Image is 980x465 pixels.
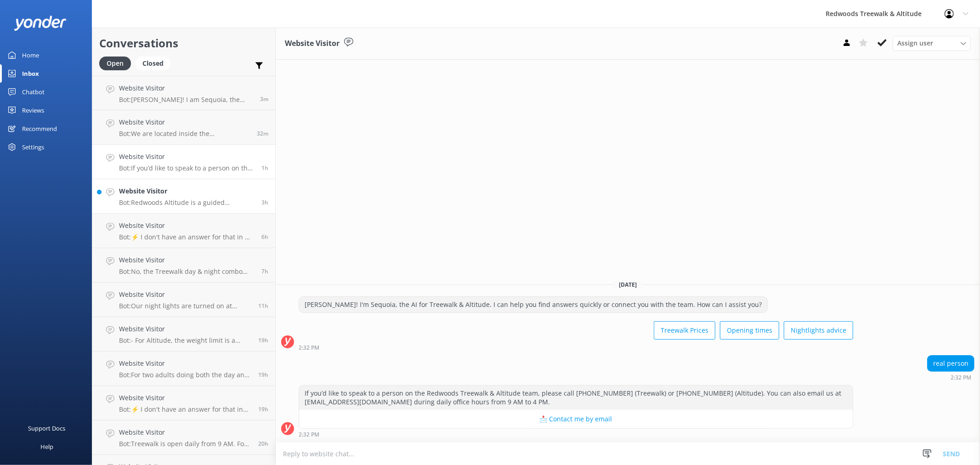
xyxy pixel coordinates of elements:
[92,179,275,214] a: Website VisitorBot:Redwoods Altitude is a guided experience in the [GEOGRAPHIC_DATA], offering an...
[92,110,275,145] a: Website VisitorBot:We are located inside the Whakarewarewa (Redwoods) Forest at [STREET_ADDRESS]....
[299,344,853,351] div: Aug 29 2025 02:32pm (UTC +12:00) Pacific/Auckland
[119,405,251,414] p: Bot: ⚡ I don't have an answer for that in my knowledge base. Please try and rephrase your questio...
[261,267,268,275] span: Aug 29 2025 08:57am (UTC +12:00) Pacific/Auckland
[897,38,933,48] span: Assign user
[119,221,255,231] h4: Website Visitor
[261,233,268,241] span: Aug 29 2025 09:38am (UTC +12:00) Pacific/Auckland
[893,36,971,51] div: Assign User
[136,58,175,68] a: Closed
[299,297,767,312] div: [PERSON_NAME]! I'm Sequoia, the AI for Treewalk & Altitude. I can help you find answers quickly o...
[119,393,251,403] h4: Website Visitor
[92,386,275,420] a: Website VisitorBot:⚡ I don't have an answer for that in my knowledge base. Please try and rephras...
[119,440,251,448] p: Bot: Treewalk is open daily from 9 AM. For last ticket sold times, please check our website FAQs ...
[119,233,255,241] p: Bot: ⚡ I don't have an answer for that in my knowledge base. Please try and rephrase your questio...
[258,440,268,448] span: Aug 28 2025 07:20pm (UTC +12:00) Pacific/Auckland
[119,255,255,265] h4: Website Visitor
[720,321,779,340] button: Opening times
[119,427,251,437] h4: Website Visitor
[299,386,853,410] div: If you’d like to speak to a person on the Redwoods Treewalk & Altitude team, please call [PHONE_N...
[99,58,136,68] a: Open
[119,198,255,207] p: Bot: Redwoods Altitude is a guided experience in the [GEOGRAPHIC_DATA], offering an exhilarating ...
[99,34,268,52] h2: Conversations
[22,101,44,119] div: Reviews
[119,117,250,127] h4: Website Visitor
[92,76,275,110] a: Website VisitorBot:[PERSON_NAME]! I am Sequoia, the virtual assistant for Redwoods Treewalk & Alt...
[951,375,971,380] strong: 2:32 PM
[119,358,251,369] h4: Website Visitor
[299,345,319,351] strong: 2:32 PM
[92,283,275,317] a: Website VisitorBot:Our night lights are turned on at sunset, and the night walk starts 20 minutes...
[613,281,642,289] span: [DATE]
[119,152,255,162] h4: Website Visitor
[258,336,268,344] span: Aug 28 2025 09:00pm (UTC +12:00) Pacific/Auckland
[119,186,255,196] h4: Website Visitor
[92,420,275,455] a: Website VisitorBot:Treewalk is open daily from 9 AM. For last ticket sold times, please check our...
[299,410,853,428] button: 📩 Contact me by email
[14,16,67,31] img: yonder-white-logo.png
[654,321,715,340] button: Treewalk Prices
[22,46,39,64] div: Home
[285,38,340,50] h3: Website Visitor
[928,356,974,371] div: real person
[299,431,853,437] div: Aug 29 2025 02:32pm (UTC +12:00) Pacific/Auckland
[258,302,268,310] span: Aug 29 2025 05:11am (UTC +12:00) Pacific/Auckland
[40,437,53,456] div: Help
[136,57,170,70] div: Closed
[119,324,251,334] h4: Website Visitor
[119,130,250,138] p: Bot: We are located inside the Whakarewarewa (Redwoods) Forest at [STREET_ADDRESS]. You can view ...
[119,164,255,172] p: Bot: If you’d like to speak to a person on the Redwoods Treewalk & Altitude team, please call [PH...
[119,371,251,379] p: Bot: For two adults doing both the day and night walks, you can purchase the Treewalk day & night...
[299,432,319,437] strong: 2:32 PM
[784,321,853,340] button: Nightlights advice
[92,317,275,352] a: Website VisitorBot:- For Altitude, the weight limit is a minimum of 30 kg and a maximum of 120 kg...
[119,336,251,345] p: Bot: - For Altitude, the weight limit is a minimum of 30 kg and a maximum of 120 kg. Participants...
[261,164,268,172] span: Aug 29 2025 02:32pm (UTC +12:00) Pacific/Auckland
[22,119,57,138] div: Recommend
[92,248,275,283] a: Website VisitorBot:No, the Treewalk day & night combo allows you to use the two entries within 3 ...
[119,83,253,93] h4: Website Visitor
[92,214,275,248] a: Website VisitorBot:⚡ I don't have an answer for that in my knowledge base. Please try and rephras...
[261,198,268,206] span: Aug 29 2025 12:47pm (UTC +12:00) Pacific/Auckland
[258,405,268,413] span: Aug 28 2025 08:22pm (UTC +12:00) Pacific/Auckland
[260,95,268,103] span: Aug 29 2025 04:11pm (UTC +12:00) Pacific/Auckland
[927,374,974,380] div: Aug 29 2025 02:32pm (UTC +12:00) Pacific/Auckland
[99,57,131,70] div: Open
[258,371,268,379] span: Aug 28 2025 08:29pm (UTC +12:00) Pacific/Auckland
[22,64,39,83] div: Inbox
[92,352,275,386] a: Website VisitorBot:For two adults doing both the day and night walks, you can purchase the Treewa...
[119,267,255,276] p: Bot: No, the Treewalk day & night combo allows you to use the two entries within 3 consecutive da...
[119,96,253,104] p: Bot: [PERSON_NAME]! I am Sequoia, the virtual assistant for Redwoods Treewalk & Altitude. How can...
[257,130,268,137] span: Aug 29 2025 03:42pm (UTC +12:00) Pacific/Auckland
[28,419,66,437] div: Support Docs
[22,138,44,156] div: Settings
[119,302,251,310] p: Bot: Our night lights are turned on at sunset, and the night walk starts 20 minutes thereafter. W...
[92,145,275,179] a: Website VisitorBot:If you’d like to speak to a person on the Redwoods Treewalk & Altitude team, p...
[119,289,251,300] h4: Website Visitor
[22,83,45,101] div: Chatbot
